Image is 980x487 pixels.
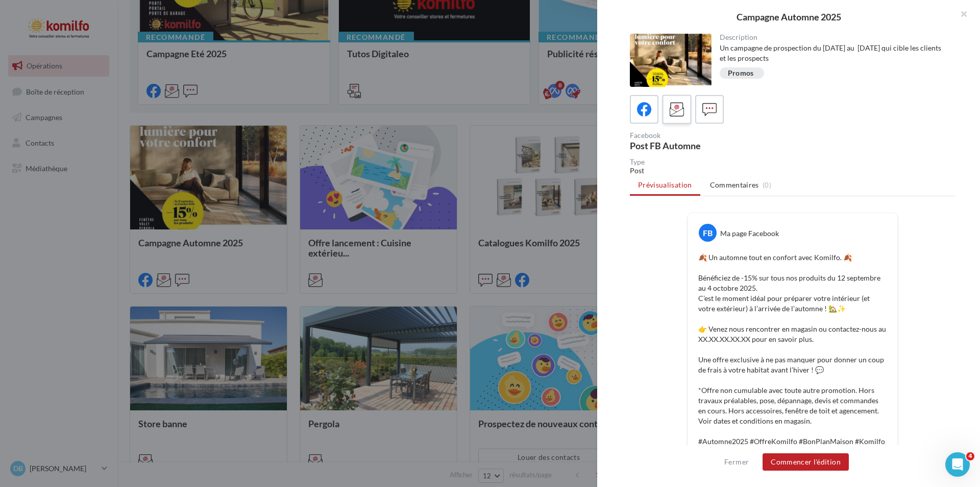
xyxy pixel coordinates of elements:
div: Post [630,166,955,176]
span: (0) [763,181,771,189]
div: Promos [728,69,754,77]
iframe: Intercom live chat [945,452,970,477]
button: Commencer l'édition [763,453,849,471]
div: Post FB Automne [630,141,789,150]
div: Type [630,158,955,166]
div: Facebook [630,132,789,139]
div: Un campagne de prospection du [DATE] au [DATE] qui cible les clients et les prospects [720,43,948,63]
div: Ma page Facebook [720,228,779,239]
div: Campagne Automne 2025 [614,12,964,21]
div: Description [720,34,948,41]
div: FB [699,224,717,242]
button: Fermer [720,456,753,468]
p: 🍂 Un automne tout en confort avec Komilfo. 🍂 Bénéficiez de -15% sur tous nos produits du 12 septe... [698,252,887,447]
span: Commentaires [710,180,759,190]
span: 4 [966,452,974,460]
